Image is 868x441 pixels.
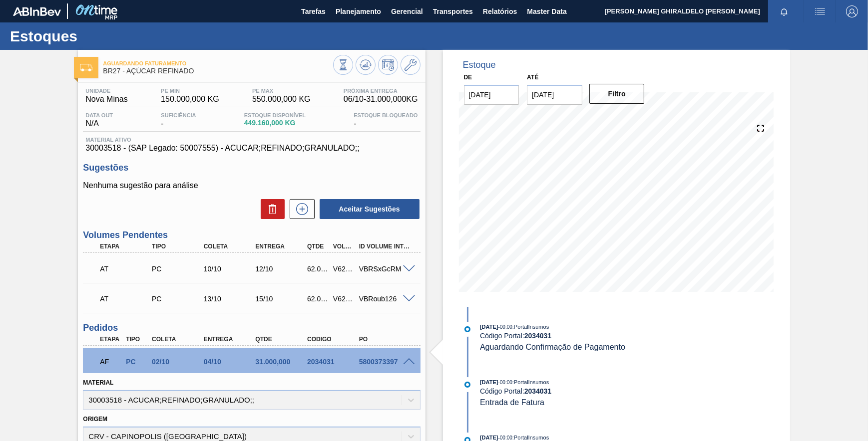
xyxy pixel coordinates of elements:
[357,358,414,366] div: 5800373397
[498,435,512,441] span: - 00:00
[97,243,155,250] div: Etapa
[13,7,61,16] img: TNhmsLtSVTkK8tSr43FrP2fwEKptu5GPRR3wAAAABJRU5ErkJggg==
[480,324,498,330] span: [DATE]
[357,265,414,273] div: VBRSxGcRM
[253,358,310,366] div: 31.000,000
[524,332,552,340] strong: 2034031
[320,199,420,219] button: Aceitar Sugestões
[483,5,517,17] span: Relatórios
[331,243,357,250] div: Volume Portal
[100,358,121,366] p: AF
[253,265,310,273] div: 12/10/2025
[480,435,498,441] span: [DATE]
[336,5,381,17] span: Planejamento
[305,336,362,343] div: Código
[201,243,259,250] div: Coleta
[149,295,207,303] div: Pedido de Compra
[512,435,549,441] span: : PortalInsumos
[527,85,582,105] input: dd/mm/yyyy
[149,243,207,250] div: Tipo
[201,336,259,343] div: Entrega
[357,295,414,303] div: VBRoub126
[201,295,259,303] div: 13/10/2025
[498,380,512,385] span: - 00:00
[356,55,376,75] button: Atualizar Gráfico
[315,198,421,220] div: Aceitar Sugestões
[464,326,470,332] img: atual
[527,74,538,81] label: Até
[285,199,315,219] div: Nova sugestão
[80,64,92,71] img: Ícone
[123,358,150,366] div: Pedido de Compra
[498,324,512,330] span: - 00:00
[333,55,353,75] button: Visão Geral dos Estoques
[253,336,310,343] div: Qtde
[305,295,331,303] div: 62.000,000
[464,382,470,388] img: atual
[100,265,152,273] p: AT
[480,387,717,395] div: Código Portal:
[305,358,362,366] div: 2034031
[480,398,544,407] span: Entrada de Fatura
[401,55,421,75] button: Ir ao Master Data / Geral
[85,144,418,153] span: 30003518 - (SAP Legado: 50007555) - ACUCAR;REFINADO;GRANULADO;;
[463,60,496,70] div: Estoque
[480,343,625,351] span: Aguardando Confirmação de Pagamento
[480,332,717,340] div: Código Portal:
[814,5,826,17] img: userActions
[589,84,645,104] button: Filtro
[161,112,196,118] span: Suficiência
[244,112,306,118] span: Estoque Disponível
[344,88,418,94] span: Próxima Entrega
[391,5,423,17] span: Gerencial
[201,265,259,273] div: 10/10/2025
[378,55,398,75] button: Programar Estoque
[480,379,498,385] span: [DATE]
[253,243,310,250] div: Entrega
[201,358,259,366] div: 04/10/2025
[301,5,326,17] span: Tarefas
[252,95,311,104] span: 550.000,000 KG
[305,265,331,273] div: 62.000,000
[331,265,357,273] div: V628072
[512,379,549,385] span: : PortalInsumos
[161,88,219,94] span: PE MIN
[85,137,418,143] span: Material ativo
[149,358,207,366] div: 02/10/2025
[85,112,113,118] span: Data out
[83,112,115,128] div: N/A
[85,88,127,94] span: Unidade
[97,336,124,343] div: Etapa
[244,119,306,127] span: 449.160,000 KG
[354,112,418,118] span: Estoque Bloqueado
[256,199,285,219] div: Excluir Sugestões
[357,336,414,343] div: PO
[149,265,207,273] div: Pedido de Compra
[97,351,124,373] div: Aguardando Faturamento
[123,336,150,343] div: Tipo
[524,387,552,395] strong: 2034031
[161,95,219,104] span: 150.000,000 KG
[103,67,333,75] span: BR27 - AÇÚCAR REFINADO
[85,95,127,104] span: Nova Minas
[10,30,187,42] h1: Estoques
[846,5,858,17] img: Logout
[83,323,420,333] h3: Pedidos
[83,163,420,173] h3: Sugestões
[97,258,155,280] div: Aguardando Informações de Transporte
[83,230,420,240] h3: Volumes Pendentes
[357,243,414,250] div: Id Volume Interno
[344,95,418,104] span: 06/10 - 31.000,000 KG
[768,4,800,18] button: Notificações
[305,243,331,250] div: Qtde
[83,379,113,386] label: Material
[464,85,519,105] input: dd/mm/yyyy
[100,295,152,303] p: AT
[149,336,207,343] div: Coleta
[464,74,472,81] label: De
[527,5,566,17] span: Master Data
[331,295,357,303] div: V628073
[351,112,420,128] div: -
[512,324,549,330] span: : PortalInsumos
[103,60,333,66] span: Aguardando Faturamento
